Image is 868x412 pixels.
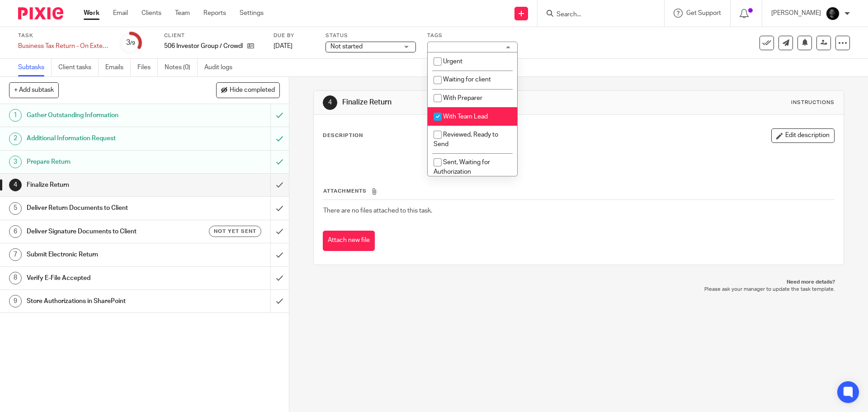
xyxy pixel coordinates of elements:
[9,202,22,215] div: 5
[203,9,226,18] a: Reports
[240,9,264,18] a: Settings
[443,114,488,120] span: With Team Lead
[9,225,22,238] div: 6
[18,42,108,51] div: Business Tax Return - On Extension - KKR
[323,132,363,139] p: Description
[9,248,22,261] div: 7
[323,189,367,194] span: Attachments
[443,95,482,101] span: With Preparer
[27,109,183,122] h1: Gather Outstanding Information
[214,227,256,235] span: Not yet sent
[18,7,63,19] img: Pixie
[126,38,135,48] div: 3
[826,6,840,21] img: Chris.jpg
[142,9,161,18] a: Clients
[27,248,183,261] h1: Submit Electronic Return
[323,231,375,251] button: Attach new file
[27,271,183,285] h1: Verify E-File Accepted
[130,41,135,46] small: /9
[230,87,275,94] span: Hide completed
[771,9,821,18] p: [PERSON_NAME]
[9,179,22,191] div: 4
[216,82,280,98] button: Hide completed
[686,10,721,16] span: Get Support
[9,295,22,308] div: 9
[443,76,491,83] span: Waiting for client
[18,59,52,76] a: Subtasks
[427,32,518,39] label: Tags
[323,208,432,214] span: There are no files attached to this task.
[330,43,363,50] span: Not started
[9,272,22,284] div: 8
[105,59,131,76] a: Emails
[9,82,59,98] button: + Add subtask
[204,59,239,76] a: Audit logs
[137,59,158,76] a: Files
[164,32,262,39] label: Client
[443,58,462,65] span: Urgent
[113,9,128,18] a: Email
[325,32,416,39] label: Status
[84,9,99,18] a: Work
[27,225,183,238] h1: Deliver Signature Documents to Client
[323,95,337,110] div: 4
[27,132,183,145] h1: Additional Information Request
[274,32,314,39] label: Due by
[164,42,243,51] p: 506 Investor Group / CrowdDD
[9,156,22,168] div: 3
[322,286,835,293] p: Please ask your manager to update the task template.
[556,11,637,19] input: Search
[274,43,292,49] span: [DATE]
[9,109,22,122] div: 1
[9,133,22,145] div: 2
[342,98,598,107] h1: Finalize Return
[165,59,198,76] a: Notes (0)
[175,9,190,18] a: Team
[322,279,835,286] p: Need more details?
[27,294,183,308] h1: Store Authorizations in SharePoint
[58,59,99,76] a: Client tasks
[27,178,183,192] h1: Finalize Return
[27,155,183,169] h1: Prepare Return
[27,201,183,215] h1: Deliver Return Documents to Client
[791,99,835,106] div: Instructions
[434,159,490,175] span: Sent, Waiting for Authorization
[771,128,835,143] button: Edit description
[434,132,498,147] span: Reviewed, Ready to Send
[18,32,108,39] label: Task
